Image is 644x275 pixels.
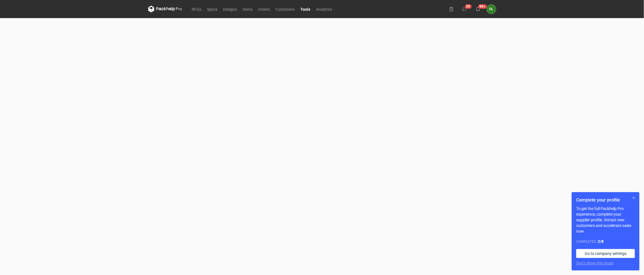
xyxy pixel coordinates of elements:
[576,206,635,234] p: To get the full Packhelp Pro experience, complete your supplier profile. Attract new customers an...
[313,6,335,12] a: Analytics
[487,5,496,14] button: OŁ
[598,239,604,244] strong: 2 / 8
[189,6,204,12] a: RFQs
[148,6,182,12] svg: Packhelp Pro
[240,6,256,12] a: Items
[460,5,469,14] button: 29
[630,194,637,201] button: Skip for now
[473,5,483,14] button: 99+
[487,5,496,14] div: Olga Łopatowicz
[298,6,313,12] a: Tools
[576,239,635,244] div: Completed:
[576,249,635,258] a: Go to company settings
[148,18,496,242] iframe: Packaging Toolbox
[576,260,614,266] button: Don’t show this again
[576,197,635,203] h1: Complete your profile
[256,6,273,12] a: Orders
[273,6,298,12] a: Customers
[221,6,240,12] a: Designs
[204,6,221,12] a: Specs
